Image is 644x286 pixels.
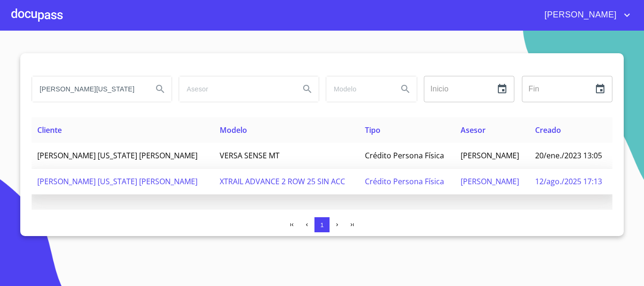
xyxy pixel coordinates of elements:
span: Modelo [220,125,247,135]
span: XTRAIL ADVANCE 2 ROW 25 SIN ACC [220,176,345,187]
button: Search [296,78,319,100]
button: Search [149,78,172,100]
span: Crédito Persona Física [365,150,444,161]
button: 1 [314,217,330,232]
span: VERSA SENSE MT [220,150,280,161]
input: search [32,76,145,102]
span: 1 [320,221,323,229]
span: [PERSON_NAME] [US_STATE] [PERSON_NAME] [37,150,198,161]
span: [PERSON_NAME] [537,8,621,23]
span: [PERSON_NAME] [US_STATE] [PERSON_NAME] [37,176,198,187]
button: account of current user [537,8,633,23]
span: [PERSON_NAME] [461,176,519,187]
span: 20/ene./2023 13:05 [535,150,602,161]
span: Tipo [365,125,380,135]
input: search [326,76,390,102]
span: Crédito Persona Física [365,176,444,187]
span: Creado [535,125,561,135]
span: Cliente [37,125,62,135]
span: [PERSON_NAME] [461,150,519,161]
span: Asesor [461,125,486,135]
span: 12/ago./2025 17:13 [535,176,602,187]
button: Search [394,78,417,100]
input: search [179,76,292,102]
